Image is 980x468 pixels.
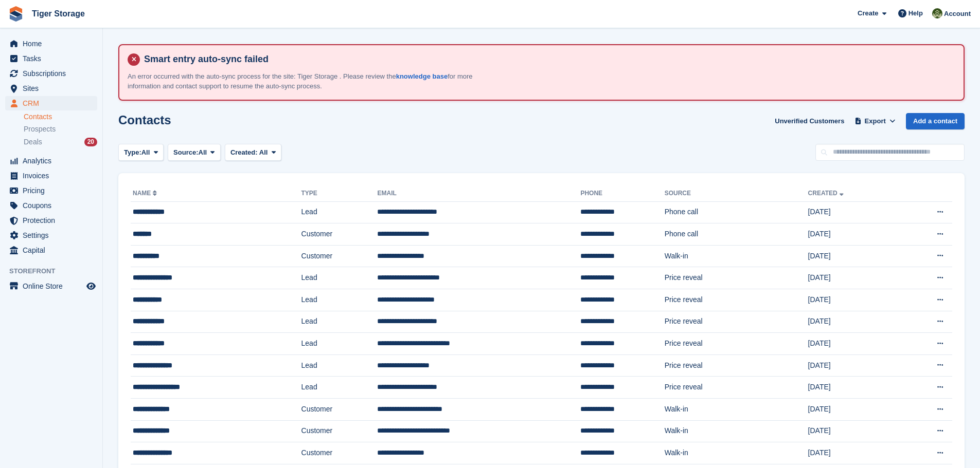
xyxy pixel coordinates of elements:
th: Phone [580,185,664,202]
td: Lead [301,354,378,377]
a: menu [5,243,97,257]
img: Matthew Ellwood [932,8,942,18]
td: [DATE] [808,223,900,246]
td: Price reveal [665,267,808,289]
td: Lead [301,311,378,333]
td: Customer [301,223,378,246]
span: Export [865,116,886,126]
td: Walk-in [665,399,808,421]
td: Price reveal [665,354,808,377]
span: Sites [23,81,84,96]
a: knowledge base [396,72,448,80]
span: Pricing [23,183,84,198]
span: All [141,147,150,158]
a: menu [5,66,97,81]
a: menu [5,36,97,51]
td: [DATE] [808,377,900,399]
td: Lead [301,333,378,355]
td: [DATE] [808,420,900,442]
td: Walk-in [665,420,808,442]
td: [DATE] [808,201,900,223]
a: menu [5,279,97,293]
span: Settings [23,228,84,242]
td: [DATE] [808,333,900,355]
td: [DATE] [808,311,900,333]
span: Source: [173,147,198,158]
span: Help [908,8,923,18]
h1: Contacts [118,113,171,127]
span: Account [944,9,971,19]
a: menu [5,51,97,66]
td: [DATE] [808,289,900,311]
img: stora-icon-8386f47178a22dfd0bd8f6a31ec36ba5ce8667c1dd55bd0f319d3a0aa187defe.svg [8,6,24,22]
span: Online Store [23,279,84,293]
button: Export [852,113,898,130]
span: Invoices [23,169,84,183]
span: Capital [23,243,84,257]
span: Protection [23,213,84,228]
td: Customer [301,245,378,267]
button: Type: All [118,144,164,161]
a: Created [808,190,846,197]
a: Add a contact [906,113,965,130]
span: Type: [124,147,141,158]
span: Tasks [23,51,84,66]
span: Coupons [23,198,84,213]
a: Tiger Storage [28,5,89,22]
th: Type [301,185,378,202]
span: Home [23,36,84,51]
td: [DATE] [808,354,900,377]
td: Customer [301,420,378,442]
td: [DATE] [808,442,900,464]
span: Create [858,8,878,18]
a: Prospects [24,124,97,135]
a: menu [5,183,97,198]
td: [DATE] [808,267,900,289]
td: Price reveal [665,311,808,333]
a: menu [5,213,97,228]
td: Lead [301,289,378,311]
td: Price reveal [665,377,808,399]
button: Source: All [168,144,221,161]
a: menu [5,96,97,110]
td: Lead [301,201,378,223]
td: Walk-in [665,245,808,267]
a: menu [5,198,97,213]
h4: Smart entry auto-sync failed [140,53,955,65]
a: Unverified Customers [771,113,848,130]
a: menu [5,169,97,183]
span: Subscriptions [23,66,84,81]
th: Source [665,185,808,202]
span: Deals [24,137,42,147]
td: Lead [301,267,378,289]
td: Phone call [665,201,808,223]
a: Preview store [85,280,97,292]
a: menu [5,228,97,242]
th: Email [377,185,580,202]
span: Prospects [24,124,56,134]
td: [DATE] [808,245,900,267]
td: Phone call [665,223,808,246]
td: Customer [301,399,378,421]
span: CRM [23,96,84,110]
td: Price reveal [665,289,808,311]
div: 20 [84,138,97,146]
td: [DATE] [808,399,900,421]
span: All [259,148,268,156]
a: Name [133,190,159,197]
span: All [199,147,207,158]
a: menu [5,154,97,168]
a: Contacts [24,112,97,122]
a: menu [5,81,97,96]
td: Customer [301,442,378,464]
td: Walk-in [665,442,808,464]
span: Storefront [9,266,102,276]
p: An error occurred with the auto-sync process for the site: Tiger Storage . Please review the for ... [128,71,488,91]
td: Lead [301,377,378,399]
span: Created: [230,148,258,156]
span: Analytics [23,154,84,168]
a: Deals 20 [24,137,97,147]
button: Created: All [225,144,281,161]
td: Price reveal [665,333,808,355]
